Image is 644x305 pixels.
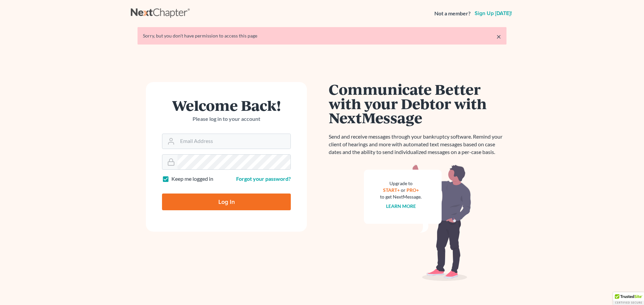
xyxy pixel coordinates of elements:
a: Sign up [DATE]! [473,11,513,16]
div: Sorry, but you don't have permission to access this page [143,32,501,39]
h1: Communicate Better with your Debtor with NextMessage [329,82,506,125]
a: × [496,32,501,41]
a: Forgot your password? [236,175,291,182]
div: to get NextMessage. [380,194,422,200]
div: Upgrade to [380,180,422,187]
a: PRO+ [407,187,419,193]
a: Learn more [386,203,416,209]
label: Keep me logged in [171,175,213,183]
strong: Not a member? [434,10,471,17]
p: Please log in to your account [162,115,291,123]
h1: Welcome Back! [162,98,291,112]
p: Send and receive messages through your bankruptcy software. Remind your client of hearings and mo... [329,133,506,156]
input: Log In [162,194,291,210]
a: START+ [383,187,400,193]
div: TrustedSite Certified [613,292,644,305]
span: or [401,187,406,193]
img: nextmessage_bg-59042aed3d76b12b5cd301f8e5b87938c9018125f34e5fa2b7a6b67550977c72.svg [364,164,471,281]
input: Email Address [177,134,290,149]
